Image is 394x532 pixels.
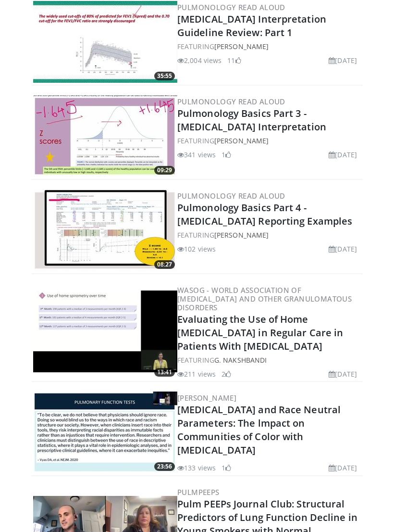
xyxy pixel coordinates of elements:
li: 341 views [177,150,216,160]
div: FEATURING [177,230,361,241]
span: 23:56 [154,463,175,471]
img: e4c8cf70-8a08-4b3a-940a-bce1a4117504.300x170_q85_crop-smart_upscale.jpg [33,1,177,83]
a: Evaluating the Use of Home [MEDICAL_DATA] in Regular Care in Patients With [MEDICAL_DATA] [177,313,343,353]
li: 2,004 views [177,56,222,66]
a: Pulmonology Basics Part 4 - [MEDICAL_DATA] Reporting Examples [177,202,352,228]
a: 35:55 [33,1,177,83]
a: [MEDICAL_DATA] and Race Neutral Parameters: The lmpact on Communities of Color with [MEDICAL_DATA] [177,404,341,457]
a: PulmPEEPs [177,488,220,497]
li: [DATE] [329,369,357,380]
li: [DATE] [329,463,357,473]
li: 133 views [177,463,216,473]
div: FEATURING [177,355,361,366]
a: Pulmonology Read Aloud [177,191,285,201]
li: 211 views [177,369,216,380]
li: [DATE] [329,56,357,66]
span: 09:29 [154,166,175,175]
div: FEATURING [177,42,361,52]
a: [MEDICAL_DATA] Interpretation Guideline Review: Part 1 [177,13,326,39]
li: 102 views [177,244,216,254]
a: Pulmonology Read Aloud [177,97,285,107]
li: 1 [222,463,231,473]
li: [DATE] [329,244,357,254]
li: 11 [227,56,241,66]
div: FEATURING [177,136,361,146]
a: [PERSON_NAME] [214,137,269,146]
span: 13:41 [154,368,175,377]
li: 1 [222,150,231,160]
li: 2 [222,369,231,380]
a: [PERSON_NAME] [214,42,269,51]
a: [PERSON_NAME] [177,393,236,403]
a: 09:29 [33,96,177,177]
a: WASOG - World Association of [MEDICAL_DATA] and Other Granulomatous Disorders [177,286,352,313]
img: 94b784cd-1371-4511-ac75-5e09fa61b37b.300x170_q85_crop-smart_upscale.jpg [33,291,177,373]
a: 08:27 [33,190,177,272]
li: [DATE] [329,150,357,160]
a: 13:41 [33,291,177,373]
span: 35:55 [154,72,175,81]
img: d8867fd5-cc8e-4477-bf3e-a6797578dd8c.300x170_q85_crop-smart_upscale.jpg [33,392,177,474]
a: Pulmonology Read Aloud [177,3,285,13]
a: Pulmonology Basics Part 3 - [MEDICAL_DATA] Interpretation [177,107,326,134]
img: 3f650150-e836-4f80-a1ec-d3ae968f171b.300x170_q85_crop-smart_upscale.jpg [33,190,177,272]
a: 23:56 [33,392,177,474]
img: 165d0825-e003-4dc5-8e4c-39d8a3a46e82.300x170_q85_crop-smart_upscale.jpg [33,96,177,177]
span: 08:27 [154,261,175,269]
a: [PERSON_NAME] [214,231,269,240]
a: G. Nakshbandi [214,356,267,365]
